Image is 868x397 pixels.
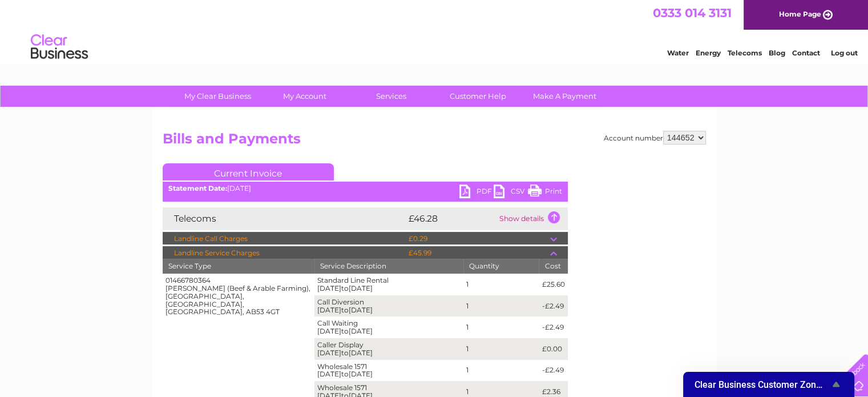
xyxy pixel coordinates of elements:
a: PDF [459,185,494,201]
td: £45.99 [406,246,550,260]
td: Landline Call Charges [163,232,406,246]
span: Clear Business Customer Zone Survey [695,379,829,390]
span: to [341,327,349,335]
td: -£2.49 [539,316,567,338]
a: Current Invoice [163,163,334,181]
td: Call Diversion [DATE] [DATE] [314,295,463,317]
a: My Account [257,86,352,107]
td: 1 [463,295,539,317]
td: £46.28 [406,207,496,230]
td: Call Waiting [DATE] [DATE] [314,316,463,338]
button: Show survey - Clear Business Customer Zone Survey [695,378,843,391]
td: Landline Service Charges [163,246,406,260]
h2: Bills and Payments [163,131,706,153]
td: 1 [463,316,539,338]
td: 1 [463,360,539,382]
span: to [341,306,349,314]
b: Statement Date: [168,184,227,193]
td: Standard Line Rental [DATE] [DATE] [314,274,463,295]
img: logo.png [30,30,88,65]
a: My Clear Business [171,86,265,107]
a: CSV [494,185,528,201]
div: Clear Business is a trading name of Verastar Limited (registered in [GEOGRAPHIC_DATA] No. 3667643... [165,6,704,55]
td: £25.60 [539,274,567,295]
a: Services [344,86,438,107]
a: Telecoms [728,49,762,57]
a: Blog [769,49,785,57]
td: Show details [496,207,568,230]
span: to [341,284,349,292]
td: Caller Display [DATE] [DATE] [314,338,463,360]
td: 1 [463,338,539,360]
div: Account number [604,131,706,145]
div: 01466780364 [PERSON_NAME] (Beef & Arable Farming), [GEOGRAPHIC_DATA], [GEOGRAPHIC_DATA], [GEOGRAP... [165,276,312,316]
th: Quantity [463,259,539,274]
td: -£2.49 [539,295,567,317]
div: [DATE] [163,185,568,193]
a: Customer Help [431,86,525,107]
a: Print [528,185,562,201]
td: £0.29 [406,232,550,246]
th: Cost [539,259,567,274]
a: Log out [830,49,857,57]
td: £0.00 [539,338,567,360]
td: -£2.49 [539,360,567,382]
a: Contact [792,49,820,57]
td: 1 [463,274,539,295]
a: Water [667,49,689,57]
td: Telecoms [163,207,406,230]
th: Service Type [163,259,314,274]
th: Service Description [314,259,463,274]
a: Energy [696,49,721,57]
span: to [341,370,349,378]
a: 0333 014 3131 [653,6,732,20]
a: Make A Payment [518,86,612,107]
td: Wholesale 1571 [DATE] [DATE] [314,360,463,382]
span: to [341,348,349,357]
